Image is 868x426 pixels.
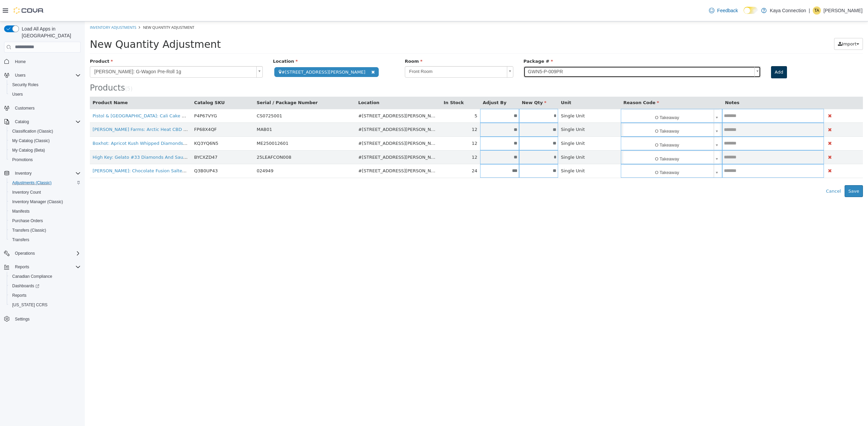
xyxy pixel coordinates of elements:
a: O Takeaway [538,116,635,129]
span: O Takeaway [538,116,626,129]
span: Inventory Count [12,190,41,195]
td: FP68X4QF [107,101,169,115]
button: Inventory [1,169,83,178]
a: [US_STATE] CCRS [9,301,50,309]
a: Dashboards [9,282,42,290]
div: Tim A [813,6,821,15]
td: P4P67VYG [107,88,169,101]
button: Security Roles [7,80,83,90]
button: Users [7,90,83,99]
span: Single Unit [476,105,500,111]
span: New Qty [437,79,462,84]
a: O Takeaway [538,130,635,142]
span: Home [12,57,81,66]
button: Purchase Orders [7,216,83,226]
a: O Takeaway [538,143,635,156]
button: Delete Product [742,146,748,153]
span: Product [5,37,28,42]
button: Classification (Classic) [7,127,83,136]
a: Pistol & [GEOGRAPHIC_DATA]: Cali Cake Smasher 14g [8,92,126,97]
td: BYCXZD47 [107,129,169,143]
a: Reports [9,291,29,299]
button: Delete Product [742,118,748,126]
span: Promotions [12,157,33,162]
button: Location [274,78,296,85]
span: O Takeaway [538,130,626,143]
button: Catalog [1,117,83,127]
td: MAB01 [169,101,271,115]
span: Security Roles [12,82,38,88]
button: Customers [1,103,83,113]
td: Q3B0UP43 [107,143,169,157]
span: Adjustments (Classic) [9,179,81,187]
button: Cancel [737,164,760,176]
button: In Stock [359,78,380,85]
a: [PERSON_NAME]: Chocolate Fusion Salted Caramel 1:1 [8,147,129,152]
a: Manifests [9,207,32,215]
td: 25LEAFCON008 [169,129,271,143]
button: Transfers [7,235,83,245]
a: My Catalog (Beta) [9,146,48,154]
a: Purchase Orders [9,217,46,225]
button: Adjust By [398,78,423,85]
span: [US_STATE] CCRS [12,302,47,308]
span: Single Unit [476,133,500,138]
a: Inventory Adjustments [5,3,52,8]
span: Users [15,73,25,78]
a: Dashboards [7,281,83,291]
span: Washington CCRS [9,301,81,309]
a: Classification (Classic) [9,127,56,135]
span: Single Unit [476,147,500,152]
span: GWN5-P-009PR [439,45,667,56]
a: Users [9,90,25,98]
span: Classification (Classic) [9,127,81,135]
td: 24 [356,143,395,157]
span: Reason Code [539,79,574,84]
span: Manifests [12,209,29,214]
button: Serial / Package Number [172,78,234,85]
a: Settings [12,315,32,323]
span: Inventory Manager (Classic) [12,199,63,205]
a: GWN5-P-009PR [439,45,676,56]
span: Transfers (Classic) [12,228,46,233]
a: Transfers [9,236,32,244]
a: Boxhot: Apricot Kush Whipped Diamonds 1.2g [8,119,110,124]
a: O Takeaway [538,88,635,101]
button: Settings [1,314,83,324]
span: Customers [12,104,81,112]
td: 12 [356,101,395,115]
span: Products [5,62,40,71]
button: Delete Product [742,91,748,98]
span: Users [12,92,23,97]
a: Canadian Compliance [9,272,55,280]
span: Manifests [9,207,81,215]
button: Reports [7,291,83,300]
span: Transfers [12,237,29,243]
button: Catalog [12,118,32,126]
a: Home [12,58,28,66]
span: Catalog [12,118,81,126]
span: My Catalog (Beta) [9,146,81,154]
p: [PERSON_NAME] [824,6,863,15]
span: #[STREET_ADDRESS][PERSON_NAME] (Front Room) [274,92,388,97]
span: New Quantity Adjustment [58,3,110,8]
span: Package # [439,37,468,42]
button: Reports [12,263,32,271]
button: Inventory Manager (Classic) [7,197,83,207]
span: Inventory Count [9,188,81,196]
button: Product Name [8,78,44,85]
span: My Catalog (Beta) [12,148,45,153]
button: Operations [12,249,38,257]
a: Feedback [706,4,741,17]
a: [PERSON_NAME]: G-Wagon Pre-Roll 1g [5,45,178,56]
span: #[STREET_ADDRESS][PERSON_NAME] (Front Room) [274,147,388,152]
nav: Complex example [4,54,81,342]
span: Users [12,71,81,79]
span: Single Unit [476,92,500,97]
button: My Catalog (Classic) [7,136,83,146]
span: Reports [12,293,26,298]
td: 024949 [169,143,271,157]
span: #[STREET_ADDRESS][PERSON_NAME] (Front Room) [274,133,388,138]
button: Delete Product [742,132,748,140]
